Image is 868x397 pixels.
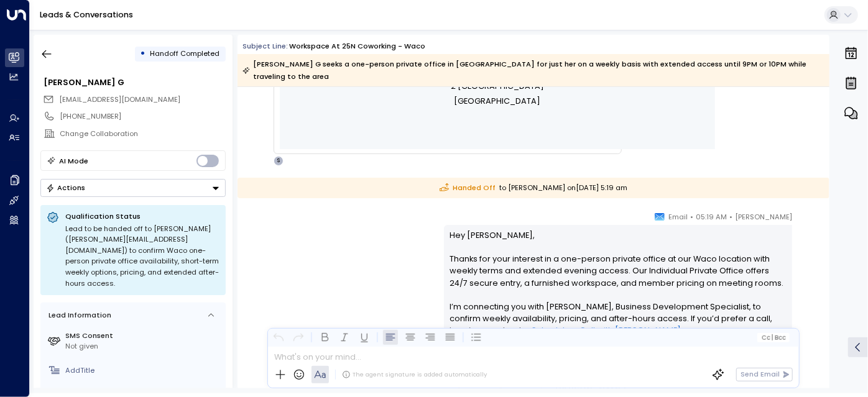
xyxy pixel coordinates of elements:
div: Change Collaboration [60,129,225,139]
button: Actions [40,179,226,197]
label: SMS Consent [65,331,221,341]
a: Leads & Conversations [40,9,133,20]
span: Handed Off [440,183,496,193]
span: Handoff Completed [150,48,219,58]
a: Schedule a Call with [PERSON_NAME] [532,324,681,336]
span: Cc Bcc [762,334,786,341]
button: Redo [291,330,306,345]
div: AddTitle [65,365,221,376]
img: 84_headshot.jpg [797,211,817,230]
div: The agent signature is added automatically [342,370,487,379]
span: travel@changecollaboration.com [59,94,180,105]
p: HubSpot, Inc. 2 [GEOGRAPHIC_DATA] [GEOGRAPHIC_DATA] [342,64,653,109]
div: [PERSON_NAME] G [44,76,225,88]
span: [EMAIL_ADDRESS][DOMAIN_NAME] [59,94,180,104]
div: Not given [65,341,221,352]
p: Hey [PERSON_NAME], Thanks for your interest in a one-person private office at our Waco location w... [450,229,787,372]
span: Email [668,211,688,223]
span: [PERSON_NAME] [735,211,792,223]
div: • [140,45,145,63]
p: Qualification Status [65,211,219,221]
div: S [274,156,284,166]
button: Undo [271,330,286,345]
div: to [PERSON_NAME] on [DATE] 5:19 am [238,178,829,198]
div: Lead Information [45,310,111,321]
span: | [772,334,773,341]
span: Subject Line: [242,41,288,51]
div: Lead to be handed off to [PERSON_NAME] ([PERSON_NAME][EMAIL_ADDRESS][DOMAIN_NAME]) to confirm Wac... [65,224,219,290]
button: Cc|Bcc [757,333,790,342]
div: AI Mode [59,155,88,167]
span: • [690,211,693,223]
div: [PERSON_NAME] G seeks a one-person private office in [GEOGRAPHIC_DATA] for just her on a weekly b... [242,58,823,83]
div: [PHONE_NUMBER] [60,111,225,122]
span: 05:19 AM [696,211,727,223]
span: • [729,211,732,223]
div: Actions [46,183,85,192]
div: Workspace at 25N Coworking - Waco [289,41,425,52]
div: Button group with a nested menu [40,179,226,197]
